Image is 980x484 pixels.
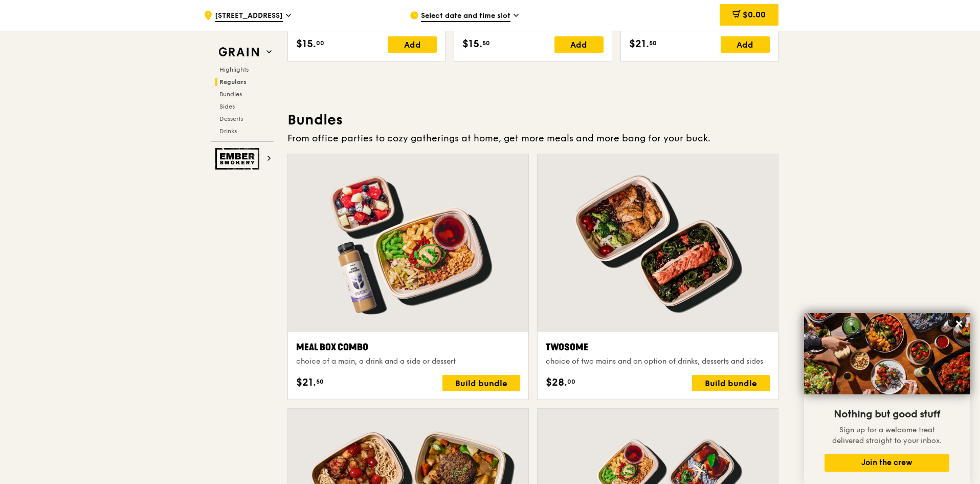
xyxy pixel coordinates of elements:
span: 50 [649,39,657,47]
span: 50 [482,39,490,47]
span: [STREET_ADDRESS] [215,11,283,22]
span: Regulars [219,78,247,86]
span: Sign up for a welcome treat delivered straight to your inbox. [832,426,942,445]
img: Ember Smokery web logo [215,148,262,170]
div: Add [388,36,437,53]
span: Bundles [219,91,242,98]
span: Highlights [219,66,249,73]
span: 00 [316,39,324,47]
div: Twosome [546,340,770,354]
span: 50 [316,377,324,386]
span: $21. [296,375,316,390]
span: $15. [296,36,316,52]
div: Build bundle [692,375,770,391]
div: Meal Box Combo [296,340,520,354]
span: $28. [546,375,567,390]
span: $0.00 [743,10,766,19]
img: Grain web logo [215,43,262,61]
span: Desserts [219,115,243,122]
span: Nothing but good stuff [834,408,940,420]
span: $21. [629,36,649,52]
div: choice of two mains and an option of drinks, desserts and sides [546,356,770,367]
div: Add [721,36,770,53]
h3: Bundles [287,111,778,129]
span: Sides [219,103,235,110]
img: DSC07876-Edit02-Large.jpeg [804,313,970,394]
button: Join the crew [825,454,949,472]
div: Build bundle [442,375,520,391]
div: Add [554,36,604,53]
span: 00 [567,377,575,386]
button: Close [951,315,967,332]
div: choice of a main, a drink and a side or dessert [296,356,520,367]
div: From office parties to cozy gatherings at home, get more meals and more bang for your buck. [287,131,778,145]
span: $15. [462,36,482,52]
span: Drinks [219,128,237,135]
span: Select date and time slot [421,11,510,22]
